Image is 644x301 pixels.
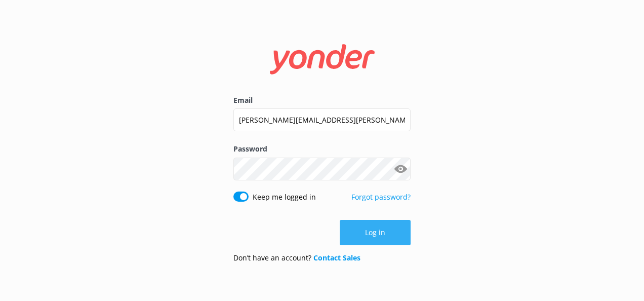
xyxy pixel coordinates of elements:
label: Email [233,95,411,106]
button: Show password [390,159,411,179]
p: Don’t have an account? [233,252,360,264]
label: Password [233,143,411,155]
input: user@emailaddress.com [233,108,411,131]
a: Forgot password? [351,192,411,202]
label: Keep me logged in [253,192,316,203]
a: Contact Sales [313,253,360,262]
button: Log in [340,220,411,245]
